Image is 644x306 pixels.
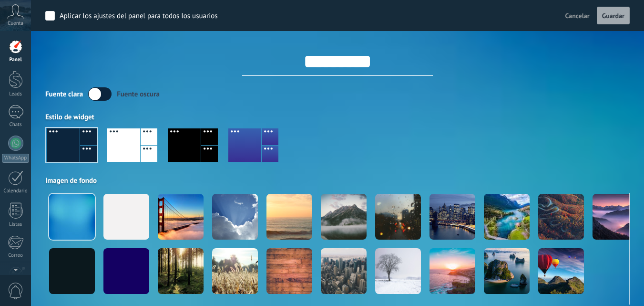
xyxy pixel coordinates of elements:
[60,11,218,21] div: Aplicar los ajustes del panel para todos los usuarios
[117,90,160,99] div: Fuente oscura
[2,154,29,163] div: WhatsApp
[2,122,30,128] div: Chats
[565,11,590,20] span: Cancelar
[2,222,30,228] div: Listas
[597,7,630,25] button: Guardar
[2,188,30,194] div: Calendario
[602,12,624,19] span: Guardar
[8,21,23,27] span: Cuenta
[2,91,30,97] div: Leads
[45,176,630,185] div: Imagen de fondo
[2,57,30,63] div: Panel
[45,113,630,122] div: Estilo de widget
[2,253,30,259] div: Correo
[45,90,83,99] div: Fuente clara
[562,9,593,23] button: Cancelar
